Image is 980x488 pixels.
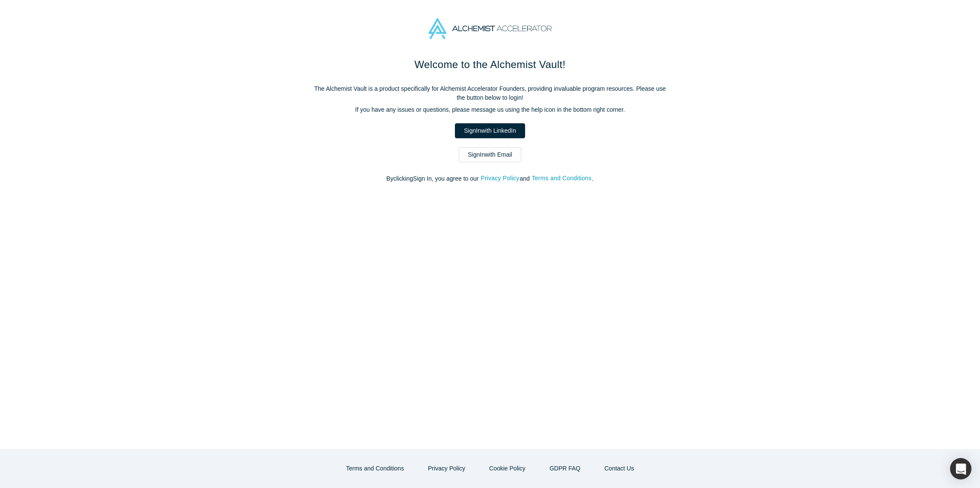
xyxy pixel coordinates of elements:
[532,173,592,183] button: Terms and Conditions
[310,57,670,72] h1: Welcome to the Alchemist Vault!
[480,173,520,183] button: Privacy Policy
[337,461,413,476] button: Terms and Conditions
[595,461,643,476] button: Contact Us
[540,461,589,476] a: GDPR FAQ
[310,105,670,114] p: If you have any issues or questions, please message us using the help icon in the bottom right co...
[459,147,521,162] a: SignInwith Email
[310,84,670,102] p: The Alchemist Vault is a product specifically for Alchemist Accelerator Founders, providing inval...
[419,461,474,476] button: Privacy Policy
[310,174,670,183] p: By clicking Sign In , you agree to our and .
[480,461,535,476] button: Cookie Policy
[455,123,525,138] a: SignInwith LinkedIn
[428,18,552,39] img: Alchemist Accelerator Logo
